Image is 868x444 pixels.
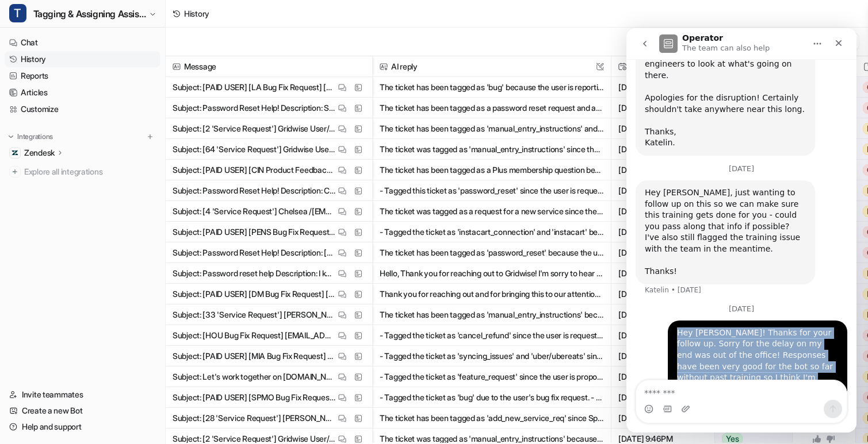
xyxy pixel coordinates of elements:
span: [DATE] 9:45AM [616,325,710,346]
button: The ticket has been tagged as 'add_new_service_req' since SpeedX is not currently listed for auto... [380,408,604,428]
p: Subject: [HOU Bug Fix Request] [EMAIL_ADDRESS][DOMAIN_NAME] Description: *App Version*: 3.70.0 (2... [173,325,335,346]
span: Explore all integrations [24,163,156,181]
p: Subject: [2 'Service Request'] Gridwise User/[EMAIL_ADDRESS][DOMAIN_NAME]> Description: *App Vers... [173,118,335,139]
iframe: Intercom live chat [626,28,856,433]
p: Subject: Password reset help Description: I keep trying to reset my password, but I’m not receivi... [173,263,335,284]
div: Hey [PERSON_NAME], just wanting to follow up on this so we can make sure this training gets done ... [9,152,189,256]
p: Subject: Let's work together on [DOMAIN_NAME] and gain 📈 Description: Hi there, Kudos on the grea... [173,366,335,387]
span: [DATE] 6:39AM [616,139,710,160]
p: Subject: [PAID USER] [LA Bug Fix Request] [EMAIL_ADDRESS][DOMAIN_NAME] Description: *App Version*... [173,77,335,98]
p: Integrations [17,132,53,141]
div: [DATE] [9,277,221,292]
p: Subject: [33 'Service Request'] [PERSON_NAME]/[EMAIL_ADDRESS][DOMAIN_NAME]> Description: *App Ver... [173,304,335,325]
span: [DATE] 7:16AM [616,366,710,387]
button: Emoji picker [18,376,27,385]
span: [DATE] 7:45AM [616,118,710,139]
div: Katelin • [DATE] [18,258,75,265]
div: Hey [PERSON_NAME]! Thanks for your follow up. Sorry for the delay on my end was out of the office... [51,299,212,378]
button: The ticket was tagged as 'manual_entry_instructions' since the user is requesting a way to manual... [380,139,604,160]
a: Invite teammates [5,387,160,403]
span: [DATE] 4:45PM [616,263,710,284]
button: Gif picker [36,376,45,385]
button: Integrations [5,131,56,142]
a: Create a new Bot [5,403,160,419]
p: Subject: [PAID USER] [MIA Bug Fix Request] [PERSON_NAME][EMAIL_ADDRESS][DOMAIN_NAME] Description:... [173,346,335,366]
p: Subject: Password Reset Help! Description: Salazar81? Enviado desde mi iPhone [173,98,335,118]
span: [DATE] 8:36PM [616,222,710,242]
a: Articles [5,84,160,101]
a: Reports [5,68,160,84]
button: - Tagged the ticket as 'feature_request' since the user is proposing a content partnership/collab... [380,366,604,387]
button: - Tagged the ticket as 'syncing_issues' and 'uber/ubereats' since the user is unable to sync thei... [380,346,604,366]
div: History [184,7,209,20]
button: - Tagged the ticket as 'instacart_connection' and 'instacart' because the user can't link their I... [380,222,604,242]
img: Zendesk [12,149,18,156]
button: - Tagged the ticket as 'bug' due to the user's bug fix request. - Assigned to user ID '3602926047... [380,387,604,408]
p: Subject: [PAID USER] [PENS Bug Fix Request] [EMAIL_ADDRESS][DOMAIN_NAME] Description: *App Versio... [173,222,335,242]
span: T [9,4,26,22]
p: Subject: [4 'Service Request'] Chelsea /[EMAIL_ADDRESS][DOMAIN_NAME]> Description: *App Version*:... [173,201,335,222]
div: [DATE] [9,137,221,152]
span: [DATE] 3:12AM [616,160,710,180]
span: AI reply [377,56,606,77]
textarea: Message… [10,352,220,372]
span: [DATE] 11:51PM [616,387,710,408]
span: [DATE] 11:48AM [616,77,710,98]
button: Send a message… [197,372,216,390]
div: Kim says… [9,292,221,399]
button: The ticket has been tagged as 'password_reset' because the user requested help with resetting the... [380,242,604,263]
button: The ticket has been tagged as 'bug' because the user is reporting an issue after reactivating the... [380,77,604,98]
p: Zendesk [24,147,55,159]
p: Subject: [PAID USER] [SPMO Bug Fix Request] [EMAIL_ADDRESS][DOMAIN_NAME] Description: *App Versio... [173,387,335,408]
button: The ticket has been tagged as a Plus membership question because the user expressed confusion abo... [380,160,604,180]
button: The ticket was tagged as a request for a new service since the message does not match any known s... [380,201,604,222]
img: expand menu [7,133,15,141]
span: [DATE] 11:34PM [616,408,710,428]
a: Customize [5,101,160,117]
span: [DATE] 1:51PM [616,284,710,304]
button: Upload attachment [55,376,64,385]
p: Subject: [PAID USER] [CIN Product Feedback] [EMAIL_ADDRESS][DOMAIN_NAME] Description: *App Versio... [173,160,335,180]
p: Subject: Password Reset Help! Description: [EMAIL_ADDRESS][DOMAIN_NAME] Lovesingh5466 [173,242,335,263]
div: Hey [PERSON_NAME]! Thanks for your follow up. Sorry for the delay on my end was out of the office... [41,292,221,385]
p: Subject: Password Reset Help! Description: Change password [173,180,335,201]
img: explore all integrations [9,166,21,177]
span: Message [170,56,368,77]
p: Subject: [64 'Service Request'] Gridwise User/[EMAIL_ADDRESS][DOMAIN_NAME]> Description: *App Ver... [173,139,335,160]
a: Explore all integrations [5,164,160,180]
button: The ticket has been tagged as 'manual_entry_instructions' because the request mentions "Applemaps... [380,304,604,325]
span: [DATE] 9:08PM [616,201,710,222]
button: - Tagged this ticket as 'password_reset' since the user is requesting password change assistance.... [380,180,604,201]
button: - Tagged the ticket as 'cancel_refund' since the user is requesting a refund for an unauthorized ... [380,325,604,346]
a: Help and support [5,419,160,435]
p: Subject: [28 'Service Request'] [PERSON_NAME] /[EMAIL_ADDRESS][DOMAIN_NAME]> Description: *App Ve... [173,408,335,428]
a: History [5,51,160,67]
span: Tagging & Assigning Assistant [33,6,146,22]
span: Created at [616,56,710,77]
div: Hey [PERSON_NAME], just wanting to follow up on this so we can make sure this training gets done ... [18,159,179,249]
img: menu_add.svg [146,133,154,141]
span: [DATE] 8:36AM [616,346,710,366]
span: [DATE] 8:12PM [616,242,710,263]
span: [DATE] 11:01AM [616,304,710,325]
p: Subject: [PAID USER] [DM Bug Fix Request] [EMAIL_ADDRESS][DOMAIN_NAME] Description: *App Version*... [173,284,335,304]
div: Katelin says… [9,152,221,277]
span: [DATE] 10:42AM [616,98,710,118]
span: [DATE] 10:23PM [616,180,710,201]
button: The ticket has been tagged as 'manual_entry_instructions' and assigned to the appropriate team me... [380,118,604,139]
button: Thank you for reaching out and for bringing this to our attention. We are aware of issues related... [380,284,604,304]
button: Hello, Thank you for reaching out to Gridwise! I'm sorry to hear that you're having trouble with ... [380,263,604,284]
a: Chat [5,34,160,51]
button: The ticket has been tagged as a password reset request and assigned to the appropriate team for f... [380,98,604,118]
